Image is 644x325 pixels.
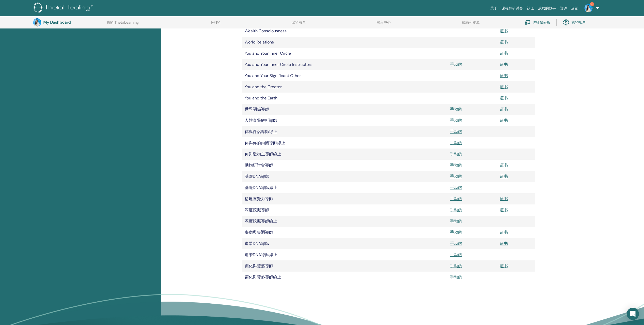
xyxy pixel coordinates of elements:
td: Wealth Consciousness [242,25,447,37]
a: 资源 [558,4,569,13]
a: 证书 [500,84,508,90]
a: 手动的 [450,118,462,123]
a: 成功的故事 [536,4,558,13]
img: default.jpg [584,4,593,12]
img: logo.png [34,3,94,14]
a: 证书 [500,207,508,213]
a: 店铺 [569,4,580,13]
a: 证书 [500,39,508,45]
a: 手动的 [450,218,462,224]
td: 深度挖掘導師線上 [242,216,447,227]
a: 手动的 [450,252,462,257]
a: 证书 [500,118,508,123]
a: 手动的 [450,263,462,269]
a: 愿望清单 [291,20,306,28]
a: 手动的 [450,241,462,246]
a: 手动的 [450,230,462,235]
a: 手动的 [450,162,462,168]
td: 進階DNA導師線上 [242,249,447,260]
div: Open Intercom Messenger [627,308,639,320]
a: 手动的 [450,196,462,201]
a: 证书 [500,62,508,67]
td: You and the Creator [242,81,447,93]
img: default.jpg [33,18,41,26]
a: 证书 [500,107,508,112]
a: 手动的 [450,207,462,213]
td: 疾病與失調導師 [242,227,447,238]
img: cog.svg [563,18,569,27]
a: 手动的 [450,107,462,112]
a: 手动的 [450,129,462,134]
a: 讲师仪表板 [524,17,550,28]
a: 证书 [500,162,508,168]
a: 证书 [500,230,508,235]
td: 構建直覺力導師 [242,193,447,204]
td: 你與伴侶導師線上 [242,126,447,137]
td: 進階DNA導師 [242,238,447,249]
a: 我的 ThetaLearning [106,20,139,28]
td: 你與你的內圈導師線上 [242,137,447,149]
td: 世界關係導師 [242,104,447,115]
a: 手动的 [450,174,462,179]
span: 9+ [590,2,594,6]
a: 证书 [500,28,508,34]
a: 证书 [500,241,508,246]
td: World Relations [242,37,447,48]
a: 手动的 [450,140,462,145]
td: 人體直覺解析導師 [242,115,447,126]
a: 证书 [500,196,508,201]
a: 证书 [500,73,508,78]
td: You and Your Inner Circle [242,48,447,59]
a: 手动的 [450,185,462,190]
a: 留言中心 [376,20,391,28]
td: You and the Earth [242,93,447,104]
a: 手动的 [450,62,462,67]
a: 关于 [488,4,499,13]
img: chalkboard-teacher.svg [524,20,530,25]
a: 帮助和资源 [462,20,480,28]
td: You and Your Significant Other [242,70,447,81]
a: 手动的 [450,274,462,280]
a: 我的帐户 [563,17,585,28]
a: 认证 [525,4,536,13]
a: 证书 [500,51,508,56]
td: You and Your Inner Circle Instructors [242,59,447,70]
a: 课程和研讨会 [499,4,525,13]
td: 顯化與豐盛導師線上 [242,272,447,283]
a: 证书 [500,95,508,101]
td: 基礎DNA導師 [242,171,447,182]
td: 動物研討會導師 [242,160,447,171]
a: 证书 [500,174,508,179]
a: 下列的 [210,20,220,28]
td: 基礎DNA導師線上 [242,182,447,193]
h3: My Dashboard [43,20,94,25]
td: 深度挖掘導師 [242,204,447,216]
td: 你與造物主導師線上 [242,149,447,160]
a: 证书 [500,263,508,269]
a: 手动的 [450,151,462,157]
td: 顯化與豐盛導師 [242,260,447,272]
